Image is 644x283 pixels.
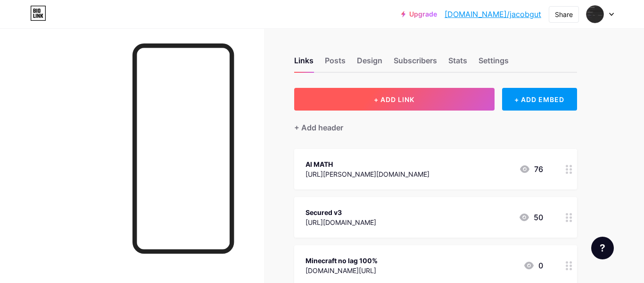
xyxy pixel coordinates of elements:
[305,266,378,275] div: [DOMAIN_NAME][URL]
[401,10,437,18] a: Upgrade
[555,9,573,19] div: Share
[294,88,495,111] button: + ADD LINK
[445,9,541,20] a: [DOMAIN_NAME]/jacobgut
[519,163,543,175] div: 76
[374,95,414,103] span: + ADD LINK
[294,55,314,72] div: Links
[325,55,346,72] div: Posts
[305,217,376,227] div: [URL][DOMAIN_NAME]
[519,212,543,223] div: 50
[394,55,437,72] div: Subscribers
[305,159,429,169] div: AI MATH
[305,256,378,266] div: Minecraft no lag 100%
[305,169,429,179] div: [URL][PERSON_NAME][DOMAIN_NAME]
[448,55,467,72] div: Stats
[305,207,376,217] div: Secured v3
[586,5,604,23] img: Jacob Gutierrez
[523,260,543,271] div: 0
[294,122,343,133] div: + Add header
[502,88,577,111] div: + ADD EMBED
[357,55,382,72] div: Design
[479,55,509,72] div: Settings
